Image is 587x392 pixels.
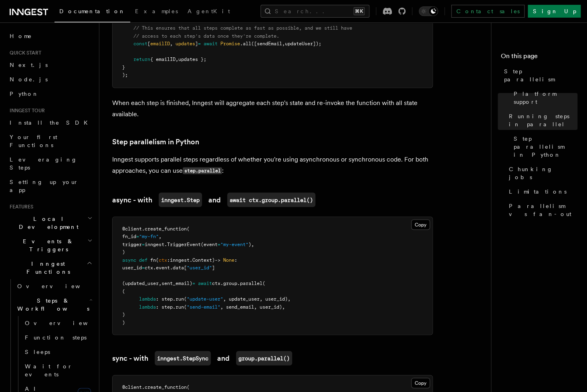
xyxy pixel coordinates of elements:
code: inngest.StepSync [155,351,211,365]
span: Inngest Functions [6,260,87,276]
span: updateUser]); [285,41,321,46]
button: Steps & Workflows [14,293,94,316]
span: : [167,257,170,263]
span: data [173,265,184,270]
span: inngest. [145,241,167,247]
span: , [175,57,178,62]
span: , [159,233,161,239]
span: ctx [159,257,167,263]
a: Sleeps [22,345,94,359]
span: , [159,280,161,286]
a: Running steps in parallel [506,109,577,131]
span: = [218,241,220,247]
span: create_function [145,384,187,390]
span: Step parallelism [504,67,577,83]
span: = [192,280,195,286]
span: Events & Triggers [6,237,87,253]
code: group.parallel() [236,351,292,365]
span: None [223,257,234,263]
span: ( [184,304,187,309]
a: Overview [22,316,94,330]
span: ) [122,311,125,317]
span: @client [122,384,142,390]
p: When each step is finished, Inngest will aggregate each step's state and re-invoke the function w... [112,97,433,120]
span: // [133,18,139,23]
span: -> [215,257,220,263]
span: ( [156,257,159,263]
span: trigger [122,241,142,247]
span: Inngest tour [6,107,45,114]
span: Limitations [509,188,567,196]
span: fn [150,257,156,263]
span: [ [147,41,150,46]
span: Platform support [514,90,577,106]
a: Platform support [510,87,577,109]
kbd: ⌘K [353,7,365,15]
span: Examples [135,8,178,14]
a: Step parallelism in Python [112,136,199,147]
button: Copy [411,219,430,230]
span: await [198,280,212,286]
span: ([sendEmail [251,41,282,46]
span: [ [184,265,187,270]
span: : step. [156,304,175,309]
span: Node.js [10,76,48,83]
span: ( [187,226,190,231]
span: . [190,257,192,263]
a: Home [6,29,94,43]
span: const [133,41,147,46]
span: : [234,257,237,263]
a: Limitations [506,184,577,199]
span: Overview [17,283,100,289]
span: // This ensures that all steps complete as fast as possible, and we still have [133,25,352,31]
span: fn_id [122,233,136,239]
span: ( [262,280,265,286]
span: Python [10,91,39,97]
span: Chunking jobs [509,165,577,181]
span: lambda [139,296,156,301]
span: "my-fn" [139,233,159,239]
span: "my-event" [220,241,248,247]
span: , [170,41,173,46]
span: event [156,265,170,270]
span: { emailID [150,57,175,62]
button: Copy [411,378,430,388]
span: def [139,257,147,263]
a: Setting up your app [6,175,94,197]
span: parallel [240,280,262,286]
a: Contact sales [451,5,524,18]
a: Parallelism vs fan-out [506,199,577,221]
span: = [136,233,139,239]
span: run [175,296,184,301]
span: Local Development [6,215,87,231]
span: Overview [25,320,107,326]
span: inngest [170,257,190,263]
span: user_id [122,265,142,270]
span: ctx [145,265,153,270]
span: Step parallelism in Python [514,135,577,159]
p: Inngest supports parallel steps regardless of whether you're using asynchronous or synchronous co... [112,154,433,176]
a: Chunking jobs [506,162,577,184]
span: Quick start [6,50,41,56]
span: ( [184,296,187,301]
span: Your first Functions [10,134,57,148]
span: await [204,41,218,46]
span: ); [122,72,128,78]
span: TriggerEvent [167,241,201,247]
span: group [223,280,237,286]
button: Search...⌘K [260,5,369,18]
span: } [122,65,125,70]
span: async [122,257,136,263]
span: "user_id" [187,265,212,270]
span: = [142,265,145,270]
span: "send-email" [187,304,220,309]
a: async - withinngest.Stepandawait ctx.group.parallel() [112,192,315,207]
span: ( [187,384,190,390]
span: . [142,384,145,390]
span: // access to each step's data once they're complete. [133,33,279,39]
a: Documentation [54,2,130,22]
span: emailID [150,41,170,46]
span: return [133,57,150,62]
a: Step parallelism in Python [510,131,577,162]
span: , [282,41,285,46]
